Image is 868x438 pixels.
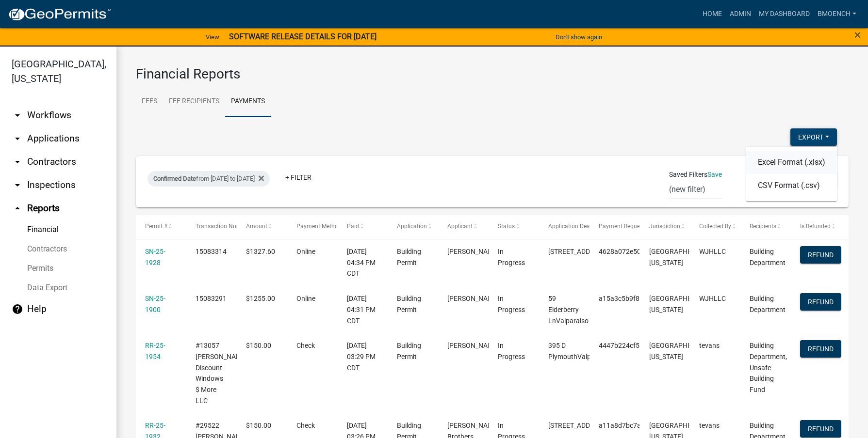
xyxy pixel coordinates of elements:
a: RR-25-1954 [145,342,165,360]
button: Refund [800,420,841,438]
i: arrow_drop_down [12,133,23,144]
span: 395 D PlymouthValparaiso [548,342,610,360]
datatable-header-cell: Is Refunded [791,215,841,238]
datatable-header-cell: Payment Request ID [590,215,640,238]
a: Fees [136,86,163,117]
button: CSV Format (.csv) [746,174,837,197]
span: WJHLLC [699,248,726,255]
span: Application [397,223,427,230]
span: 51 Elderberry LnValparaiso [548,248,608,255]
a: Fee Recipients [163,86,225,117]
span: Porter County, Indiana [649,342,716,360]
span: a15a3c5b9f8e4721b78c7d575bebdf3e [599,295,718,302]
span: 4628a072e50543b8bfa41917f0f882d9 [599,248,718,255]
datatable-header-cell: Amount [237,215,287,238]
span: Permit # [145,223,167,230]
span: 3513 Bobwhite CirValparaiso [548,422,608,429]
a: Save [707,171,722,178]
span: Building Permit [397,342,421,360]
span: Check [296,342,315,349]
span: Building Permit [397,295,421,313]
h3: Financial Reports [136,66,849,82]
span: Paid [347,223,359,230]
span: Online [296,248,315,255]
span: Amount [246,223,267,230]
span: 15083291 [196,295,227,302]
span: $1255.00 [246,295,275,302]
button: Excel Format (.xlsx) [746,151,837,174]
span: Jurisdiction [649,223,680,230]
datatable-header-cell: Applicant [438,215,489,238]
span: Building Permit [397,248,421,266]
span: Building Department [750,248,786,266]
span: Check [296,422,315,429]
div: [DATE] 04:34 PM CDT [347,246,378,279]
span: Payment Method [296,223,342,230]
span: tevans [699,342,720,349]
span: Applicant [447,223,473,230]
span: tevans [699,422,720,429]
datatable-header-cell: Payment Method [287,215,338,238]
i: arrow_drop_down [12,109,23,121]
span: Payment Request ID [599,223,652,230]
span: Building Department [750,295,786,313]
span: Is Refunded [800,223,831,230]
span: Transaction Number [196,223,250,230]
datatable-header-cell: Jurisdiction [639,215,690,238]
button: Export [790,128,837,146]
wm-modal-confirm: Refund Payment [800,426,841,434]
span: Porter County, Indiana [649,295,716,313]
span: Building Department, Unsafe Building Fund [750,342,787,393]
a: bmoench [814,5,860,23]
a: My Dashboard [755,5,814,23]
span: 4447b224cf54425ebbd22e0a85b9de35 [599,342,720,349]
button: Close [854,29,861,41]
span: Confirmed Date [153,175,196,182]
wm-modal-confirm: Refund Payment [800,251,841,259]
span: Recipients [750,223,776,230]
span: Collected By [699,223,731,230]
span: 15083314 [196,248,227,255]
span: Saved Filters [669,170,707,180]
span: JENNIFER JONES [447,248,499,255]
span: WJHLLC [699,295,726,302]
strong: SOFTWARE RELEASE DETAILS FOR [DATE] [229,32,377,41]
datatable-header-cell: Collected By [690,215,740,238]
datatable-header-cell: Permit # [136,215,186,238]
span: $150.00 [246,422,271,429]
i: arrow_drop_down [12,179,23,191]
a: Admin [726,5,755,23]
wm-modal-confirm: Refund Payment [800,345,841,353]
a: + Filter [278,169,319,186]
i: arrow_drop_up [12,203,23,214]
span: Porter County, Indiana [649,248,716,266]
span: Tami Evans [447,342,499,349]
span: JENNIFER JONES [447,295,499,302]
span: #13057 Terry's Discount Windows $ More LLC [196,342,247,405]
span: In Progress [498,342,525,360]
button: Don't show again [552,29,606,45]
span: Status [498,223,515,230]
span: In Progress [498,248,525,266]
a: Home [699,5,726,23]
button: Refund [800,246,841,264]
datatable-header-cell: Status [489,215,539,238]
a: SN-25-1900 [145,295,165,313]
div: from [DATE] to [DATE] [147,171,270,187]
a: SN-25-1928 [145,248,165,266]
button: Refund [800,340,841,358]
wm-modal-confirm: Refund Payment [800,298,841,306]
span: $1327.60 [246,248,275,255]
i: help [12,303,23,315]
datatable-header-cell: Application [388,215,438,238]
span: Application Description [548,223,609,230]
datatable-header-cell: Recipients [740,215,791,238]
span: $150.00 [246,342,271,349]
datatable-header-cell: Transaction Number [186,215,237,238]
button: Refund [800,293,841,311]
i: arrow_drop_down [12,156,23,168]
a: Payments [225,86,271,117]
datatable-header-cell: Application Description [539,215,590,238]
span: 59 Elderberry LnValparaiso [548,295,589,325]
div: [DATE] 03:29 PM CDT [347,340,378,373]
